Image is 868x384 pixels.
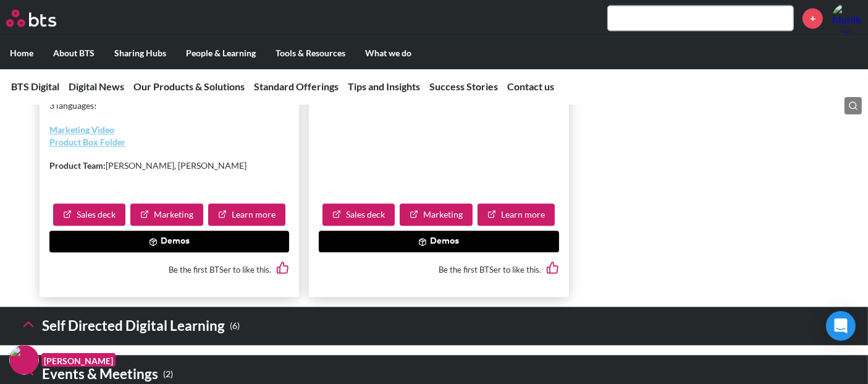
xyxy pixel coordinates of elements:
[254,80,339,92] a: Standard Offerings
[49,124,114,135] a: Marketing Video
[176,37,266,69] label: People & Learning
[355,37,421,69] label: What we do
[163,366,173,383] small: ( 2 )
[208,203,285,226] a: Learn more
[832,3,862,33] img: Murillo Iotti
[266,37,355,69] label: Tools & Resources
[319,231,558,253] button: Demos
[507,80,554,92] a: Contact us
[20,313,240,339] h3: Self Directed Digital Learning
[49,231,289,253] button: Demos
[133,80,245,92] a: Our Products & Solutions
[53,203,125,226] a: Sales deck
[348,80,420,92] a: Tips and Insights
[429,80,498,92] a: Success Stories
[6,9,79,27] a: Go home
[43,37,104,69] label: About BTS
[104,37,176,69] label: Sharing Hubs
[49,137,125,147] a: Product Box Folder
[49,160,106,171] strong: Product Team:
[49,252,289,286] div: Be the first BTSer to like this.
[319,252,558,286] div: Be the first BTSer to like this.
[41,353,116,367] figcaption: [PERSON_NAME]
[803,8,823,28] a: +
[322,203,395,226] a: Sales deck
[11,80,59,92] a: BTS Digital
[400,203,473,226] a: Marketing
[478,203,555,226] a: Learn more
[69,80,124,92] a: Digital News
[6,9,56,27] img: BTS Logo
[832,3,862,33] a: Profile
[9,345,39,375] img: F
[230,318,240,335] small: ( 6 )
[49,160,289,172] p: [PERSON_NAME], [PERSON_NAME]
[826,311,856,341] div: Open Intercom Messenger
[130,203,203,226] a: Marketing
